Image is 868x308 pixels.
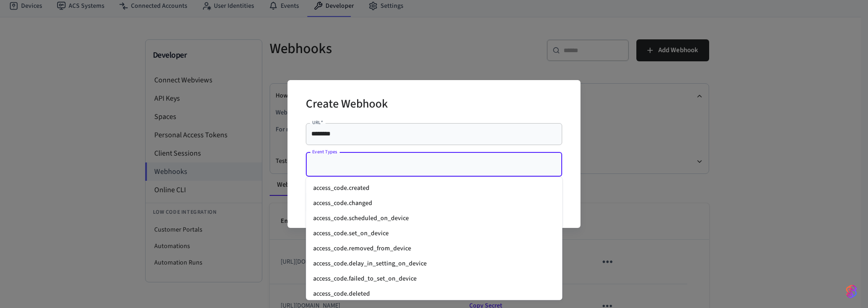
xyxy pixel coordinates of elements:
[306,226,562,241] li: access_code.set_on_device
[846,284,857,299] img: SeamLogoGradient.69752ec5.svg
[306,286,562,302] li: access_code.deleted
[306,271,562,286] li: access_code.failed_to_set_on_device
[306,181,562,196] li: access_code.created
[306,256,562,271] li: access_code.delay_in_setting_on_device
[312,148,337,155] label: Event Types
[306,91,388,119] h2: Create Webhook
[306,241,562,256] li: access_code.removed_from_device
[312,119,323,126] label: URL
[306,211,562,226] li: access_code.scheduled_on_device
[306,196,562,211] li: access_code.changed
